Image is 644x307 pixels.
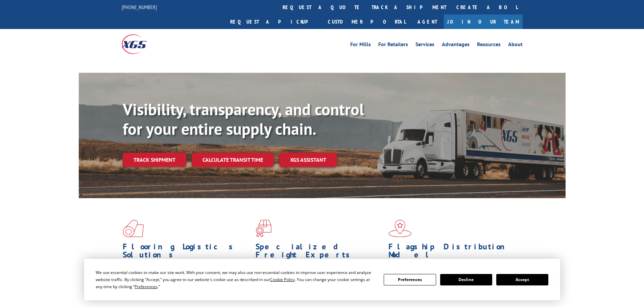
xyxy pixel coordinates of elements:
[279,153,337,167] a: XGS ASSISTANT
[270,277,295,282] span: Cookie Policy
[440,274,492,285] button: Decline
[123,243,251,262] h1: Flooring Logistics Solutions
[350,42,371,49] a: For Mills
[225,14,323,29] a: Request a pickup
[123,153,186,167] a: Track shipment
[444,14,523,29] a: Join Our Team
[508,42,523,49] a: About
[135,284,158,289] span: Preferences
[123,220,144,237] img: xgs-icon-total-supply-chain-intelligence-red
[388,220,412,237] img: xgs-icon-flagship-distribution-model-red
[256,220,271,237] img: xgs-icon-focused-on-flooring-red
[192,153,274,167] a: Calculate transit time
[123,99,364,139] b: Visibility, transparency, and control for your entire supply chain.
[442,42,470,49] a: Advantages
[84,259,560,300] div: Cookie Consent Prompt
[122,4,157,10] a: [PHONE_NUMBER]
[388,243,516,262] h1: Flagship Distribution Model
[415,42,434,49] a: Services
[256,243,383,262] h1: Specialized Freight Experts
[378,42,408,49] a: For Retailers
[384,274,436,285] button: Preferences
[411,14,444,29] a: Agent
[477,42,501,49] a: Resources
[96,269,376,290] div: We use essential cookies to make our site work. With your consent, we may also use non-essential ...
[323,14,411,29] a: Customer Portal
[496,274,548,285] button: Accept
